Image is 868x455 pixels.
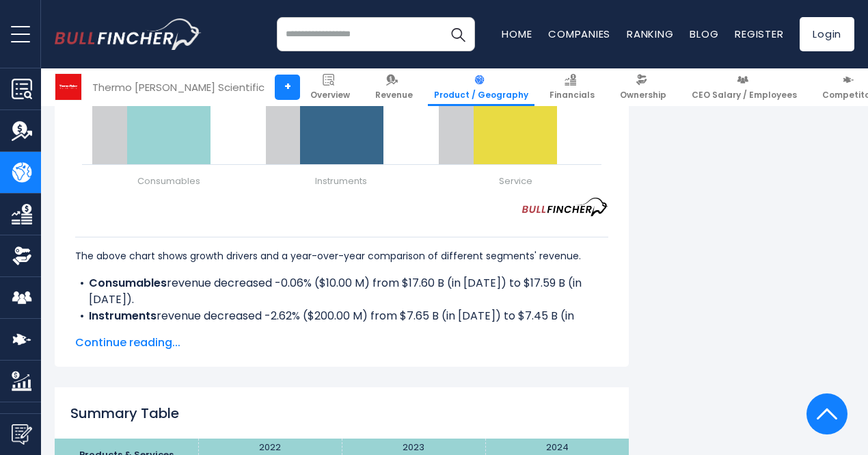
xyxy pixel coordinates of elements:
[310,90,350,101] span: Overview
[369,68,419,106] a: Revenue
[55,403,629,424] h2: Summary Table
[75,335,608,351] span: Continue reading...
[502,27,532,41] a: Home
[275,75,300,100] a: +
[92,79,265,95] div: Thermo [PERSON_NAME] Scientific
[137,174,200,188] span: Consumables
[690,27,718,41] a: Blog
[75,248,608,264] p: The above chart shows growth drivers and a year-over-year comparison of different segments' revenue.
[620,90,666,101] span: Ownership
[441,17,475,51] button: Search
[543,68,601,106] a: Financials
[434,90,528,101] span: Product / Geography
[550,90,595,101] span: Financials
[304,68,356,106] a: Overview
[614,68,673,106] a: Ownership
[800,17,854,51] a: Login
[627,27,673,41] a: Ranking
[548,27,610,41] a: Companies
[692,90,797,101] span: CEO Salary / Employees
[89,308,157,324] b: Instruments
[735,27,783,41] a: Register
[55,18,202,50] img: bullfincher logo
[89,275,167,291] b: Consumables
[375,90,413,101] span: Revenue
[12,246,32,266] img: Ownership
[686,68,803,106] a: CEO Salary / Employees
[55,18,202,50] a: Go to homepage
[499,174,532,188] span: Service
[315,174,367,188] span: Instruments
[75,275,608,308] li: revenue decreased -0.06% ($10.00 M) from $17.60 B (in [DATE]) to $17.59 B (in [DATE]).
[428,68,534,106] a: Product / Geography
[75,308,608,341] li: revenue decreased -2.62% ($200.00 M) from $7.65 B (in [DATE]) to $7.45 B (in [DATE]).
[55,74,81,100] img: TMO logo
